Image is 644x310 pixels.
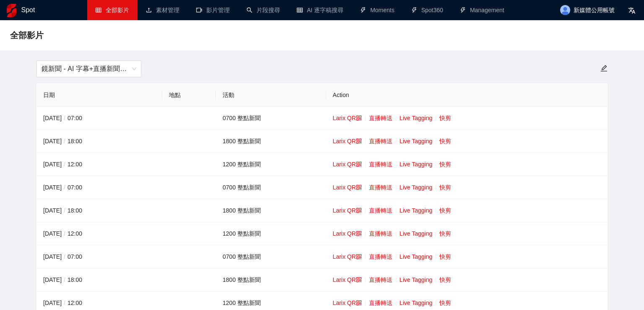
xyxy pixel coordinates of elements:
[400,276,432,283] a: Live Tagging
[333,299,362,306] a: Larix QR
[96,7,101,13] span: table
[400,138,432,144] a: Live Tagging
[216,153,326,176] td: 1200 整點新聞
[36,130,162,153] td: [DATE] 18:00
[216,107,326,130] td: 0700 整點新聞
[216,176,326,199] td: 0700 整點新聞
[400,184,432,191] a: Live Tagging
[333,253,362,260] a: Larix QR
[216,268,326,292] td: 1800 整點新聞
[439,184,451,191] a: 快剪
[356,300,362,306] span: qrcode
[356,208,362,213] span: qrcode
[36,176,162,199] td: [DATE] 07:00
[62,207,68,214] span: /
[356,277,362,283] span: qrcode
[216,130,326,153] td: 1800 整點新聞
[333,276,362,283] a: Larix QR
[216,222,326,245] td: 1200 整點新聞
[369,207,392,214] a: 直播轉送
[333,230,362,237] a: Larix QR
[62,184,68,191] span: /
[216,199,326,222] td: 1800 整點新聞
[333,207,362,214] a: Larix QR
[62,161,68,168] span: /
[400,115,432,121] a: Live Tagging
[333,184,362,191] a: Larix QR
[333,115,362,121] a: Larix QR
[369,230,392,237] a: 直播轉送
[460,7,504,13] a: thunderboltManagement
[162,84,216,107] th: 地點
[36,84,162,107] th: 日期
[62,253,68,260] span: /
[247,7,280,13] a: search片段搜尋
[356,231,362,236] span: qrcode
[400,230,432,237] a: Live Tagging
[439,253,451,260] a: 快剪
[439,276,451,283] a: 快剪
[369,161,392,168] a: 直播轉送
[560,5,570,15] img: avatar
[297,7,343,13] a: tableAI 逐字稿搜尋
[369,253,392,260] a: 直播轉送
[146,7,179,13] a: upload素材管理
[62,299,68,306] span: /
[106,7,129,13] span: 全部影片
[400,299,432,306] a: Live Tagging
[216,245,326,268] td: 0700 整點新聞
[400,161,432,168] a: Live Tagging
[439,299,451,306] a: 快剪
[62,138,68,144] span: /
[36,222,162,245] td: [DATE] 12:00
[62,230,68,237] span: /
[439,230,451,237] a: 快剪
[600,65,608,72] span: edit
[356,138,362,144] span: qrcode
[36,268,162,292] td: [DATE] 18:00
[333,138,362,144] a: Larix QR
[10,29,44,42] span: 全部影片
[216,84,326,107] th: 活動
[42,61,136,77] span: 鏡新聞 - AI 字幕+直播新聞（2025-2027）
[439,207,451,214] a: 快剪
[400,207,432,214] a: Live Tagging
[360,7,395,13] a: thunderboltMoments
[62,115,68,121] span: /
[36,153,162,176] td: [DATE] 12:00
[356,161,362,167] span: qrcode
[356,254,362,260] span: qrcode
[36,107,162,130] td: [DATE] 07:00
[36,199,162,222] td: [DATE] 18:00
[369,115,392,121] a: 直播轉送
[439,115,451,121] a: 快剪
[36,245,162,268] td: [DATE] 07:00
[369,299,392,306] a: 直播轉送
[400,253,432,260] a: Live Tagging
[356,115,362,121] span: qrcode
[369,138,392,144] a: 直播轉送
[439,161,451,168] a: 快剪
[369,276,392,283] a: 直播轉送
[439,138,451,144] a: 快剪
[196,7,230,13] a: video-camera影片管理
[7,4,16,17] img: logo
[356,184,362,190] span: qrcode
[411,7,443,13] a: thunderboltSpot360
[333,161,362,168] a: Larix QR
[369,184,392,191] a: 直播轉送
[62,276,68,283] span: /
[326,84,608,107] th: Action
